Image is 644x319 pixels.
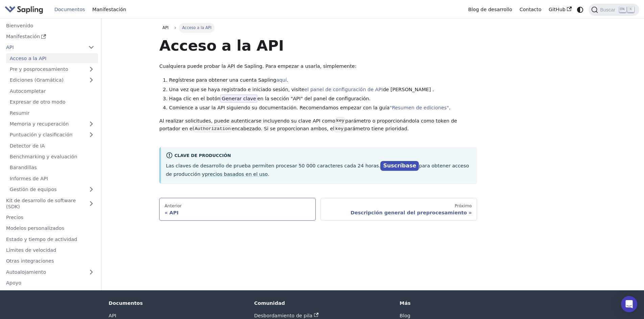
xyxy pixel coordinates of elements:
font: Descripción general del preprocesamiento [351,210,467,215]
a: Contacto [516,4,545,15]
font: Precios [6,215,23,220]
a: Memoria y recuperación [6,119,98,129]
a: Autocompletar [6,86,98,96]
a: Modelos personalizados [2,223,98,233]
a: Informes de API [6,174,98,183]
a: AnteriorAPI [159,198,316,221]
font: Generar clave [222,96,256,101]
a: PróximoDescripción general del preprocesamiento [320,198,477,221]
a: GitHub [545,4,575,15]
font: Resumir [10,110,30,116]
code: Authorization [194,126,231,132]
font: Pre y posprocesamiento [10,67,68,72]
font: Puntuación y clasificación [10,132,73,137]
a: API [109,313,116,318]
a: Pre y posprocesamiento [6,64,98,74]
font: Acceso a la API [182,25,212,30]
button: Contraer la categoría 'API' de la barra lateral [85,43,98,52]
font: Cualquiera puede probar la API de Sapling. Para empezar a usarla, simplemente: [159,63,356,69]
font: Acceso a la API [10,56,47,61]
a: Estado y tiempo de actividad [2,234,98,244]
a: API [159,23,172,32]
font: parámetro o proporcionándola como token de portador en el [159,118,457,132]
font: Kit de desarrollo de software (SDK) [6,198,76,209]
font: encabezado. Si se proporcionan ambos, el [232,126,334,131]
font: Bienvenido [6,23,33,28]
font: Límites de velocidad [6,247,56,253]
font: Al realizar solicitudes, puede autenticarse incluyendo su clave API como [159,118,335,124]
font: API [6,45,14,50]
font: Manifestación [6,34,40,39]
font: Otras integraciones [6,258,54,264]
a: Apoyo [2,278,98,288]
font: Apoyo [6,280,21,286]
a: Barandillas [6,163,98,172]
font: Buscar [600,7,615,12]
a: Manifestación [2,32,98,42]
a: Acceso a la API [6,53,98,63]
font: Modelos personalizados [6,225,64,231]
a: Límites de velocidad [2,245,98,255]
font: Más [400,300,411,306]
a: Bienvenido [2,21,98,30]
font: Documentos [54,7,85,12]
nav: Pan rallado [159,23,477,32]
font: . [268,171,269,177]
div: Open Intercom Messenger [621,296,637,312]
font: de [PERSON_NAME] . [383,87,434,92]
code: key [335,117,345,124]
a: Desbordamiento de pila [254,313,318,318]
a: Precios [2,213,98,222]
a: Kit de desarrollo de software (SDK) [2,195,85,211]
a: aquí [276,77,287,83]
font: Comience a usar la API siguiendo su documentación. Recomendamos empezar con la guía [169,105,389,110]
a: Otras integraciones [2,256,98,266]
font: Gestión de equipos [10,187,57,192]
font: Regístrese para obtener una cuenta Sapling [169,77,276,83]
font: Documentos [109,300,143,306]
font: Haga clic en el botón [169,96,220,101]
nav: Páginas de documentos [159,198,477,221]
font: Expresar de otro modo [10,99,66,105]
a: el panel de configuración de API [304,87,383,92]
a: Blog de desarrollo [464,4,516,15]
a: Sapling.ai [5,5,46,15]
font: Autoalojamiento [6,269,46,275]
font: Manifestación [92,7,126,12]
a: Manifestación [89,4,130,15]
a: Resumir [6,108,98,118]
a: "Resumen de ediciones" [390,105,449,110]
font: Autocompletar [10,88,46,94]
font: Anterior [165,203,182,208]
font: Próximo [455,203,472,208]
code: key [334,126,344,132]
font: Benchmarking y evaluación [10,154,77,159]
font: en la sección "API" del panel de configuración. [257,96,371,101]
font: Las claves de desarrollo de prueba permiten procesar 50 000 caracteres cada 24 horas. [166,163,381,168]
font: Ediciones (Gramática) [10,77,64,83]
font: GitHub [549,7,566,12]
font: API [163,25,169,30]
a: precios basados ​​en el uso [205,171,268,177]
a: Gestión de equipos [6,185,98,194]
font: Una vez que se haya registrado e iniciado sesión, visite [169,87,304,92]
font: Detector de IA [10,143,45,149]
a: Puntuación y clasificación [6,130,98,140]
button: Expandir la categoría de la barra lateral 'SDK' [85,195,98,211]
font: Desbordamiento de pila [254,313,313,318]
font: Memoria y recuperación [10,121,69,127]
font: Clave de producción [174,153,231,158]
a: Documentos [51,4,89,15]
font: Estado y tiempo de actividad [6,237,77,242]
a: Suscríbase [380,161,419,171]
font: API [169,210,178,215]
font: Blog de desarrollo [468,7,512,12]
font: para obtener acceso de producción y [166,163,469,177]
a: Autoalojamiento [2,267,98,277]
button: Cambiar entre modo oscuro y claro (actualmente modo sistema) [575,5,585,15]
